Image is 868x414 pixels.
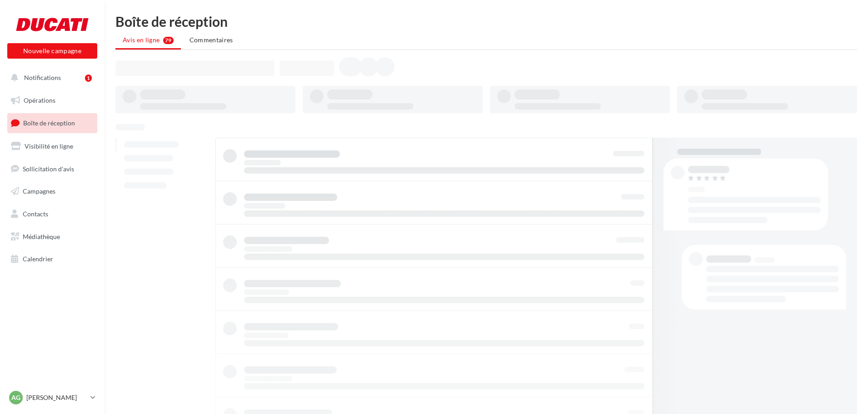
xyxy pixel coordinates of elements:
span: Sollicitation d'avis [23,165,74,172]
span: Visibilité en ligne [25,142,73,150]
a: Médiathèque [5,227,99,246]
a: AG [PERSON_NAME] [7,389,97,406]
span: Notifications [24,74,61,81]
a: Opérations [5,91,99,110]
span: AG [11,393,20,402]
span: Commentaires [190,36,233,44]
a: Sollicitation d'avis [5,160,99,179]
div: Boîte de réception [115,15,857,28]
div: 1 [85,75,92,82]
a: Contacts [5,205,99,224]
span: Opérations [24,96,55,104]
a: Campagnes [5,182,99,201]
p: [PERSON_NAME] [26,393,87,402]
span: Campagnes [23,187,55,195]
button: Notifications 1 [5,68,95,87]
span: Médiathèque [23,233,60,240]
span: Boîte de réception [23,119,75,127]
span: Calendrier [23,255,53,263]
button: Nouvelle campagne [7,43,97,59]
span: Contacts [23,210,48,218]
a: Visibilité en ligne [5,137,99,156]
a: Boîte de réception [5,113,99,133]
a: Calendrier [5,249,99,269]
